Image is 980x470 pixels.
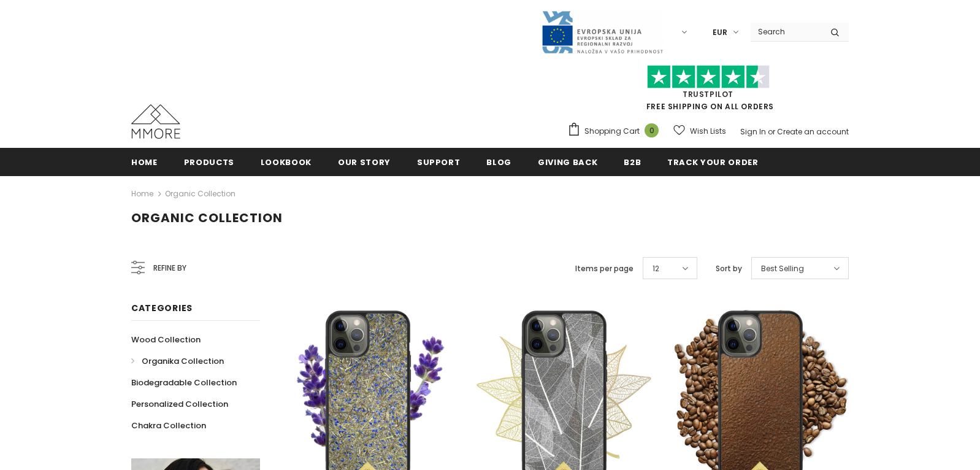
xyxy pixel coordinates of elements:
[338,156,391,168] span: Our Story
[131,420,206,431] span: Chakra Collection
[165,188,235,199] a: Organic Collection
[567,122,665,141] a: Shopping Cart 0
[131,415,206,436] a: Chakra Collection
[153,261,186,275] span: Refine by
[624,156,641,168] span: B2B
[131,393,228,415] a: Personalized Collection
[645,123,659,137] span: 0
[131,398,228,410] span: Personalized Collection
[261,156,312,168] span: Lookbook
[690,125,726,137] span: Wish Lists
[761,263,804,275] span: Best Selling
[131,377,237,388] span: Biodegradable Collection
[131,148,158,175] a: Home
[131,209,283,226] span: Organic Collection
[541,26,664,37] a: Javni Razpis
[142,355,224,367] span: Organika Collection
[624,148,641,175] a: B2B
[131,350,224,372] a: Organika Collection
[575,263,634,275] label: Items per page
[541,10,664,55] img: Javni Razpis
[131,329,201,350] a: Wood Collection
[417,148,461,175] a: support
[777,126,849,137] a: Create an account
[667,148,758,175] a: Track your order
[751,23,821,40] input: Search Site
[584,125,640,137] span: Shopping Cart
[653,263,659,275] span: 12
[673,120,726,142] a: Wish Lists
[184,156,234,168] span: Products
[131,187,153,201] a: Home
[768,126,775,137] span: or
[131,302,193,314] span: Categories
[131,156,158,168] span: Home
[131,334,201,345] span: Wood Collection
[683,89,733,99] a: Trustpilot
[538,156,597,168] span: Giving back
[667,156,758,168] span: Track your order
[567,71,849,112] span: FREE SHIPPING ON ALL ORDERS
[716,263,742,275] label: Sort by
[713,26,727,39] span: EUR
[417,156,461,168] span: support
[184,148,234,175] a: Products
[131,104,180,139] img: MMORE Cases
[131,372,237,393] a: Biodegradable Collection
[261,148,312,175] a: Lookbook
[740,126,766,137] a: Sign In
[647,65,770,89] img: Trust Pilot Stars
[486,148,511,175] a: Blog
[538,148,597,175] a: Giving back
[338,148,391,175] a: Our Story
[486,156,511,168] span: Blog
